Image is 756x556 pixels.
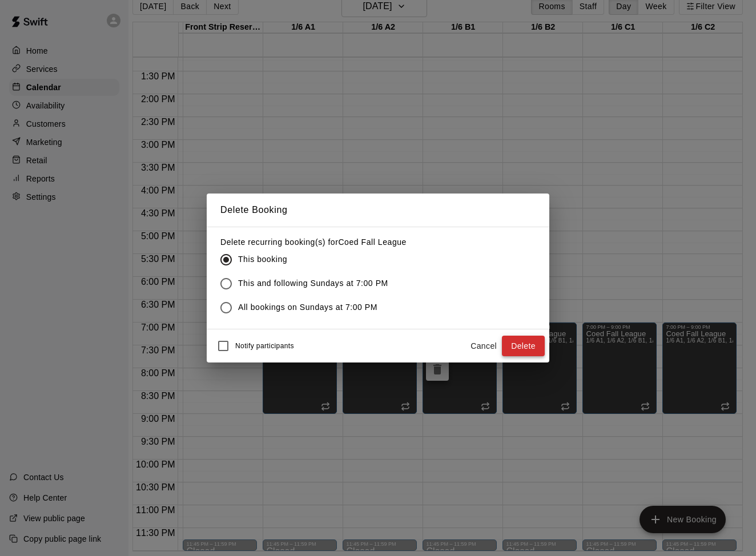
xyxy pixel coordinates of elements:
[235,342,294,350] span: Notify participants
[207,194,549,227] h2: Delete Booking
[238,277,388,289] span: This and following Sundays at 7:00 PM
[220,236,407,248] label: Delete recurring booking(s) for Coed Fall League
[238,253,287,265] span: This booking
[238,301,377,313] span: All bookings on Sundays at 7:00 PM
[465,336,502,357] button: Cancel
[502,336,545,357] button: Delete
